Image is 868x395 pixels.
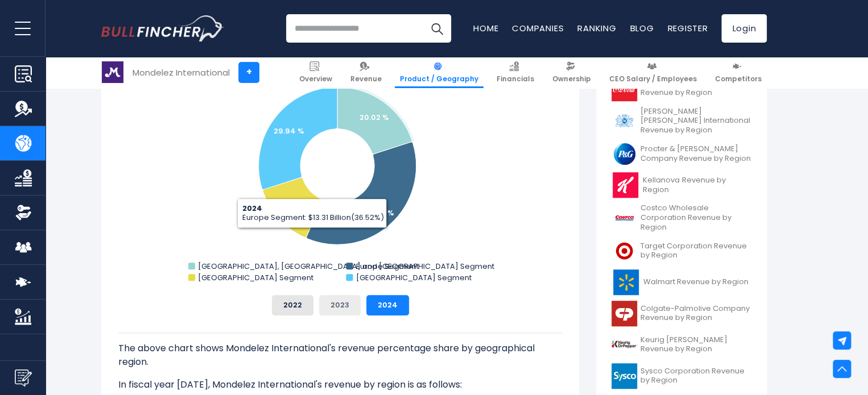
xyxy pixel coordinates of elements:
button: Search [423,14,451,43]
p: The above chart shows Mondelez International's revenue percentage share by geographical region. [118,342,562,369]
button: 2022 [272,295,313,315]
a: Login [721,14,767,43]
a: Revenue [345,57,387,88]
img: Ownership [15,204,32,221]
a: Walmart Revenue by Region [605,267,758,298]
span: Procter & [PERSON_NAME] Company Revenue by Region [640,144,751,164]
a: CEO Salary / Employees [604,57,702,88]
a: Procter & [PERSON_NAME] Company Revenue by Region [605,138,758,169]
span: Walmart Revenue by Region [643,277,749,287]
a: Home [473,22,498,34]
img: Bullfincher logo [101,15,224,41]
img: K logo [611,172,639,198]
img: PM logo [611,108,637,134]
svg: Mondelez International's Revenue Share by Region [118,59,562,286]
a: Product / Geography [395,57,483,88]
span: Overview [299,74,332,84]
img: SYY logo [611,363,637,389]
a: Blog [630,22,654,34]
a: Ownership [547,57,596,88]
img: MDLZ logo [102,61,123,83]
div: Mondelez International [133,66,230,79]
span: Competitors [715,74,762,84]
text: Europe Segment [356,261,418,272]
span: CEO Salary / Employees [609,74,697,84]
a: Keurig [PERSON_NAME] Revenue by Region [605,329,758,360]
span: [PERSON_NAME] [PERSON_NAME] International Revenue by Region [640,107,751,136]
a: Kellanova Revenue by Region [605,169,758,201]
a: Overview [294,57,337,88]
text: [GEOGRAPHIC_DATA] Segment [356,272,471,283]
a: Ranking [577,22,616,34]
a: Colgate-Palmolive Company Revenue by Region [605,298,758,329]
span: Costco Wholesale Corporation Revenue by Region [640,203,751,232]
span: Ownership [552,74,591,84]
text: [GEOGRAPHIC_DATA] Segment [198,272,313,283]
a: Costco Wholesale Corporation Revenue by Region [605,201,758,235]
text: [GEOGRAPHIC_DATA], [GEOGRAPHIC_DATA] and [GEOGRAPHIC_DATA] Segment [198,261,494,272]
span: Financials [497,74,534,84]
span: Coca-Cola Company Revenue by Region [640,78,751,98]
button: 2024 [366,295,409,315]
img: WMT logo [611,269,640,295]
span: Revenue [350,74,382,84]
span: Colgate-Palmolive Company Revenue by Region [640,304,751,323]
img: PG logo [611,141,637,167]
a: Financials [491,57,539,88]
p: In fiscal year [DATE], Mondelez International's revenue by region is as follows: [118,378,562,392]
text: 20.02 % [359,112,389,123]
a: Target Corporation Revenue by Region [605,235,758,267]
a: Companies [512,22,564,34]
span: Target Corporation Revenue by Region [640,242,751,261]
text: 29.94 % [274,126,304,136]
span: Product / Geography [400,74,478,84]
a: Sysco Corporation Revenue by Region [605,360,758,392]
a: Coca-Cola Company Revenue by Region [605,73,758,104]
text: 36.52 % [365,207,394,218]
img: COST logo [611,205,637,231]
text: 13.52 % [278,203,305,214]
img: KO logo [611,76,637,101]
span: Sysco Corporation Revenue by Region [640,367,751,386]
button: 2023 [319,295,361,315]
a: Register [667,22,708,34]
span: Kellanova Revenue by Region [643,176,751,195]
a: Competitors [710,57,767,88]
img: KDP logo [611,332,637,357]
a: + [238,62,259,83]
a: Go to homepage [101,15,224,41]
a: [PERSON_NAME] [PERSON_NAME] International Revenue by Region [605,104,758,139]
img: TGT logo [611,238,637,264]
img: CL logo [611,301,637,326]
span: Keurig [PERSON_NAME] Revenue by Region [640,335,751,355]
